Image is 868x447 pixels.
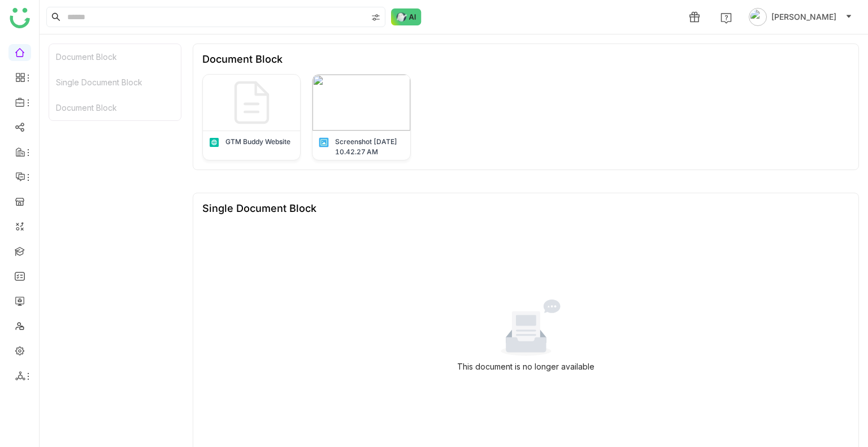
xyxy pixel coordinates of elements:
img: search-type.svg [371,13,380,22]
div: GTM Buddy Website [225,137,290,147]
span: [PERSON_NAME] [771,11,836,23]
img: help.svg [721,12,732,24]
div: Screenshot [DATE] 10.42.27 AM [335,137,404,157]
img: default-img.svg [224,75,280,131]
img: 6858f8b3594932469e840d5a [313,75,410,131]
img: ask-buddy-normal.svg [391,8,422,25]
div: Document Block [49,95,181,120]
img: avatar [749,8,767,26]
img: logo [10,8,30,28]
button: [PERSON_NAME] [747,8,854,26]
div: Single Document Block [49,70,181,95]
div: Single Document Block [202,202,316,214]
img: png.svg [318,137,329,148]
div: This document is no longer available [457,361,594,373]
div: Document Block [202,53,283,65]
img: article.svg [209,137,220,148]
div: Document Block [49,44,181,70]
